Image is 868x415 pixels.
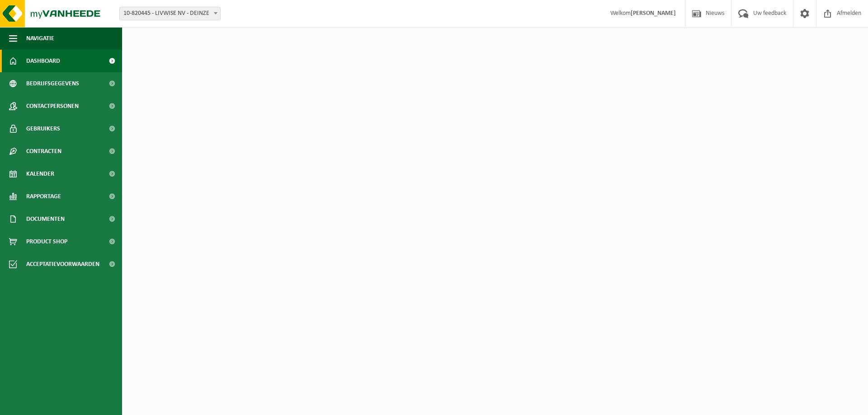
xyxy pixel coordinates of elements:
span: Contracten [26,140,61,163]
span: Acceptatievoorwaarden [26,253,99,275]
span: Dashboard [26,50,60,72]
span: Documenten [26,208,65,230]
span: Navigatie [26,27,54,50]
span: Product Shop [26,230,67,253]
span: 10-820445 - LIVWISE NV - DEINZE [120,7,220,20]
span: 10-820445 - LIVWISE NV - DEINZE [119,7,221,20]
span: Kalender [26,163,54,185]
span: Contactpersonen [26,95,79,117]
span: Bedrijfsgegevens [26,72,79,95]
span: Rapportage [26,185,61,208]
strong: [PERSON_NAME] [631,10,676,17]
span: Gebruikers [26,117,60,140]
